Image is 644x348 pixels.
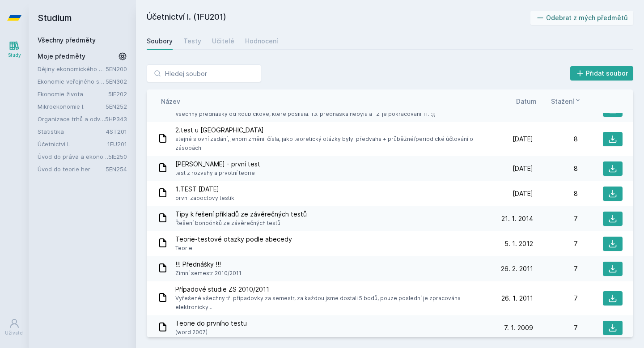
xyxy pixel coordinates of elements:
[175,285,485,294] span: Případové studie ZS 2010/2011
[38,165,106,174] a: Úvod do teorie her
[105,115,127,123] a: 5HP343
[533,164,578,173] div: 8
[570,66,634,81] button: Přidat soubor
[533,135,578,144] div: 8
[106,128,127,135] a: 4ST201
[106,78,127,85] a: 5EN302
[38,102,106,111] a: Mikroekonomie I.
[2,36,27,63] a: Study
[38,52,85,61] span: Moje předměty
[106,103,127,110] a: 5EN252
[533,264,578,273] div: 7
[175,160,260,169] span: [PERSON_NAME] - první test
[175,269,241,278] span: Zimní semestr 2010/2011
[38,115,105,123] a: Organizace trhů a odvětví pohledem manažerů
[551,97,581,106] button: Stažení
[175,244,292,253] span: Teorie
[38,64,106,73] a: Dějiny ekonomického myšlení
[530,11,634,25] button: Odebrat z mých předmětů
[147,64,261,82] input: Hledej soubor
[533,294,578,303] div: 7
[38,36,96,44] a: Všechny předměty
[108,90,127,98] a: 5IE202
[175,126,485,135] span: 2.test u [GEOGRAPHIC_DATA]
[147,37,173,46] div: Soubory
[175,294,485,312] span: Vyřešené všechny tři případovky za semestr, za každou jsme dostali 5 bodů, pouze poslední je zpra...
[175,260,241,269] span: !!! Přednášky !!!
[175,235,292,244] span: Teorie-testové otazky podle abecedy
[533,214,578,223] div: 7
[175,210,307,219] span: Tipy k řešení příkladů ze závěrečných testů
[501,214,533,223] span: 21. 1. 2014
[551,97,574,106] span: Stažení
[38,140,107,149] a: Účetnictví I.
[504,239,533,248] span: 5. 1. 2012
[175,328,247,337] span: (word 2007)
[175,219,307,228] span: Řešení bonbónků ze závěrečných testů
[106,65,127,72] a: 5EN200
[245,37,278,46] div: Hodnocení
[533,323,578,332] div: 7
[501,264,533,273] span: 26. 2. 2011
[147,11,530,25] h2: Účetnictví I. (1FU201)
[513,164,533,173] span: [DATE]
[108,153,127,160] a: 5IE250
[147,32,173,50] a: Soubory
[533,239,578,248] div: 7
[183,32,201,50] a: Testy
[107,140,127,148] a: 1FU201
[175,194,234,203] span: prvni zapoctovy testik
[175,185,234,194] span: 1.TEST [DATE]
[175,135,485,153] span: stejné slovní zadání, jenom změnil čísla, jako teoretický otázky byly: předvaha + průběžné/period...
[501,294,533,303] span: 26. 1. 2011
[38,77,106,86] a: Ekonomie veřejného sektoru
[513,189,533,198] span: [DATE]
[161,97,180,106] button: Název
[106,166,127,173] a: 5EN254
[513,135,533,144] span: [DATE]
[175,169,260,178] span: test z rozvahy a prvotní teorie
[38,152,108,161] a: Úvod do práva a ekonomie
[212,32,234,50] a: Učitelé
[5,330,24,336] div: Uživatel
[504,323,533,332] span: 7. 1. 2009
[516,97,537,106] button: Datum
[183,37,201,46] div: Testy
[8,52,21,59] div: Study
[533,189,578,198] div: 8
[38,89,108,98] a: Ekonomie života
[212,37,234,46] div: Učitelé
[38,127,106,136] a: Statistika
[175,110,436,119] span: Vsechny prednasky od Roubickove, ktere posilala. 13. prednaska nebyla a 12. je pokracovani 11. :))
[2,314,27,341] a: Uživatel
[175,319,247,328] span: Teorie do prvního testu
[245,32,278,50] a: Hodnocení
